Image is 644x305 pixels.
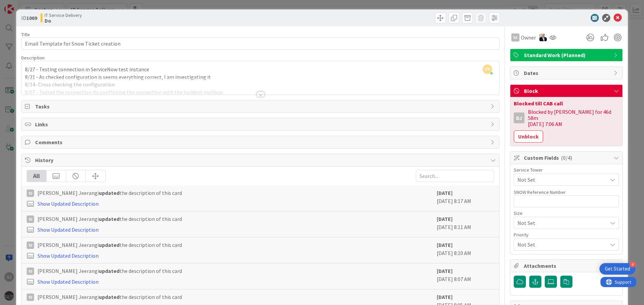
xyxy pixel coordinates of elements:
span: [PERSON_NAME] Jeerangi the description of this card [37,215,182,223]
b: [DATE] [437,242,453,248]
div: All [27,170,47,182]
span: [PERSON_NAME] Jeerangi the description of this card [37,293,182,301]
div: VJ [511,33,519,42]
b: Do [45,18,82,23]
span: Tasks [35,102,487,110]
span: Description [21,55,45,61]
b: updated [99,294,119,300]
span: Links [35,120,487,128]
span: Attachments [524,262,610,270]
img: HO [539,34,547,41]
div: DJ [514,112,525,123]
div: Blocked by [PERSON_NAME] for 46d 58m [DATE] 7:06 AM [528,109,619,127]
div: [DATE] 8:07 AM [437,267,494,286]
div: VJ [27,268,34,275]
span: VK [483,65,492,74]
span: Not Set [517,176,607,184]
span: Block [524,87,610,95]
span: Standard Work (Planned) [524,51,610,59]
div: Blocked till CAB call [514,101,619,106]
span: Support [14,1,31,9]
b: 1069 [26,15,37,21]
div: VJ [27,242,34,249]
span: [PERSON_NAME] Jeerangi the description of this card [37,241,182,249]
span: Comments [35,138,487,146]
div: Priority [514,232,619,237]
span: [PERSON_NAME] Jeerangi the description of this card [37,189,182,197]
span: IT Service Delivery [45,12,82,18]
label: Title [21,31,30,37]
span: [PERSON_NAME] Jeerangi the description of this card [37,267,182,275]
span: Custom Fields [524,154,610,162]
b: [DATE] [437,215,453,222]
button: Unblock [514,130,543,143]
span: Not Set [517,240,604,249]
div: Size [514,211,619,215]
b: [DATE] [437,294,453,300]
input: Search... [416,170,494,182]
div: VJ [27,294,34,301]
a: Show Updated Description [37,252,99,259]
b: updated [99,242,119,248]
b: updated [99,189,119,196]
span: ID [21,14,37,22]
a: Show Updated Description [37,278,99,285]
span: History [35,156,487,164]
div: Open Get Started checklist, remaining modules: 4 [599,263,636,275]
div: VJ [27,215,34,223]
div: Get Started [605,265,630,272]
input: type card name here... [21,37,500,50]
b: updated [99,215,119,222]
div: [DATE] 8:17 AM [437,189,494,208]
div: [DATE] 8:11 AM [437,215,494,234]
span: Not Set [517,218,604,228]
b: updated [99,268,119,274]
div: [DATE] 8:10 AM [437,241,494,260]
span: Owner [521,33,536,42]
span: Dates [524,69,610,77]
label: SNOW Reference Number [514,189,566,195]
a: Show Updated Description [37,200,99,207]
b: [DATE] [437,189,453,196]
p: 8/21 - As checked configuration is seems everything correct, I am investigating it [25,73,496,81]
b: [DATE] [437,268,453,274]
div: 4 [629,261,636,268]
div: Service Tower [514,168,619,172]
div: VJ [27,189,34,197]
a: Show Updated Description [37,226,99,233]
span: ( 0/4 ) [561,154,572,161]
p: 8/27 - Testing connection in ServiceNow test instance [25,66,496,73]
